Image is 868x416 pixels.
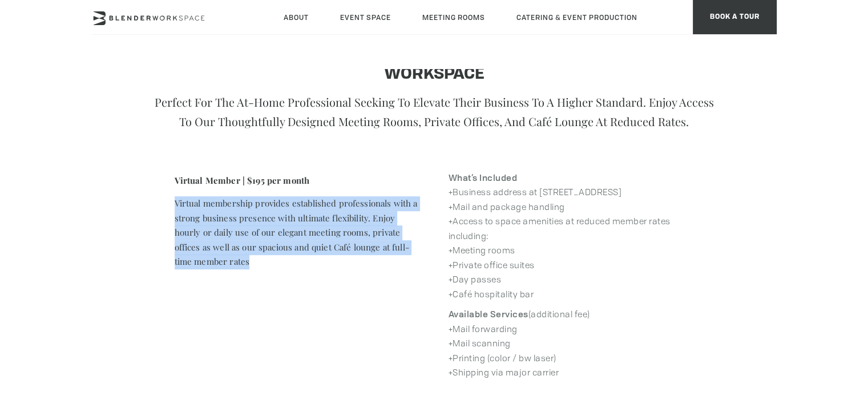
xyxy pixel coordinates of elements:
p: +Business address at [STREET_ADDRESS] +Mail and package handling +Access to space amenities at re... [449,171,694,302]
p: WORKSPACE [149,64,720,86]
strong: What’s Included [449,172,518,183]
strong: Virtual Member | $195 per month [175,175,310,186]
p: (additional fee) +Mail forwarding +Mail scanning +Printing (color / bw laser) +Shipping via major... [449,307,694,380]
strong: Available Services [449,308,528,320]
p: Virtual membership provides established professionals with a strong business presence with ultima... [175,196,420,269]
p: Perfect for the at-home professional seeking to elevate their business to a higher standard. Enjo... [149,92,720,131]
